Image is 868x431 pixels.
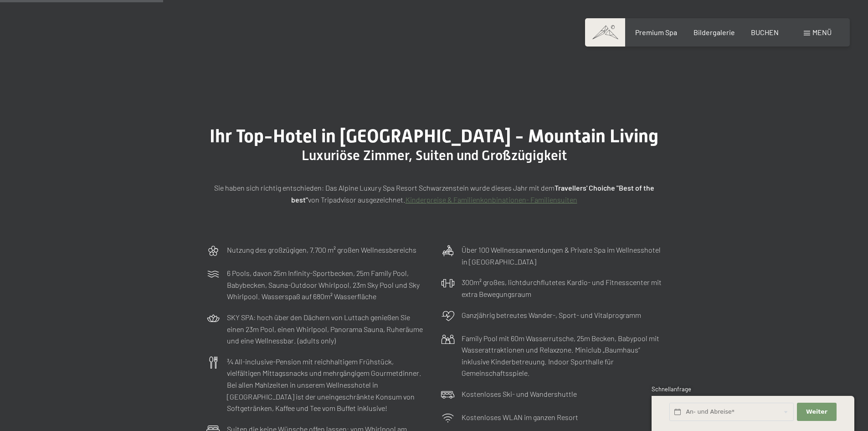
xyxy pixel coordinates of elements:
[797,403,836,421] button: Weiter
[227,356,427,414] p: ¾ All-inclusive-Pension mit reichhaltigem Frühstück, vielfältigen Mittagssnacks und mehrgängigem ...
[227,244,416,256] p: Nutzung des großzügigen, 7.700 m² großen Wellnessbereichs
[462,388,577,400] p: Kostenloses Ski- und Wandershuttle
[693,28,735,36] a: Bildergalerie
[462,411,578,423] p: Kostenloses WLAN im ganzen Resort
[751,28,779,36] a: BUCHEN
[462,332,662,379] p: Family Pool mit 60m Wasserrutsche, 25m Becken, Babypool mit Wasserattraktionen und Relaxzone. Min...
[406,195,577,204] a: Kinderpreise & Familienkonbinationen- Familiensuiten
[652,385,691,393] span: Schnellanfrage
[462,244,662,267] p: Über 100 Wellnessanwendungen & Private Spa im Wellnesshotel in [GEOGRAPHIC_DATA]
[635,28,677,36] a: Premium Spa
[812,28,832,36] span: Menü
[206,182,662,205] p: Sie haben sich richtig entschieden: Das Alpine Luxury Spa Resort Schwarzenstein wurde dieses Jahr...
[462,276,662,300] p: 300m² großes, lichtdurchflutetes Kardio- und Fitnesscenter mit extra Bewegungsraum
[462,309,641,321] p: Ganzjährig betreutes Wander-, Sport- und Vitalprogramm
[291,183,654,204] strong: Travellers' Choiche "Best of the best"
[227,267,427,302] p: 6 Pools, davon 25m Infinity-Sportbecken, 25m Family Pool, Babybecken, Sauna-Outdoor Whirlpool, 23...
[210,125,658,147] span: Ihr Top-Hotel in [GEOGRAPHIC_DATA] - Mountain Living
[302,147,567,163] span: Luxuriöse Zimmer, Suiten und Großzügigkeit
[806,408,827,416] span: Weiter
[227,312,427,347] p: SKY SPA: hoch über den Dächern von Luttach genießen Sie einen 23m Pool, einen Whirlpool, Panorama...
